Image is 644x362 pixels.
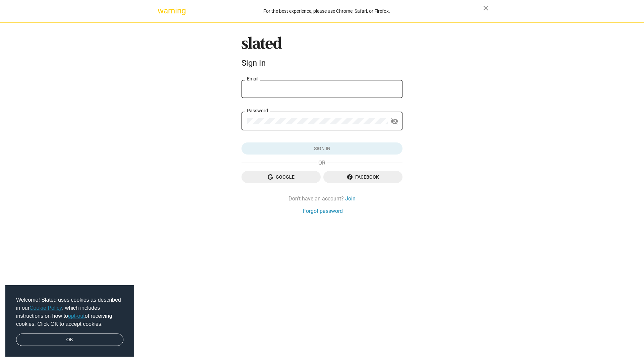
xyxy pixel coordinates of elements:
span: Google [247,171,315,183]
a: Join [345,195,356,202]
button: Facebook [323,171,402,183]
div: For the best experience, please use Chrome, Safari, or Firefox. [170,7,483,16]
mat-icon: visibility_off [390,116,398,127]
sl-branding: Sign In [241,37,402,71]
a: Cookie Policy [30,305,62,311]
mat-icon: close [482,4,490,12]
button: Show password [388,115,401,128]
a: Forgot password [303,207,343,215]
div: cookieconsent [5,285,134,357]
span: Facebook [329,171,397,183]
div: Don't have an account? [241,195,402,202]
span: Welcome! Slated uses cookies as described in our , which includes instructions on how to of recei... [16,296,123,328]
a: opt-out [68,313,85,319]
mat-icon: warning [158,7,166,15]
button: Google [241,171,321,183]
div: Sign In [241,58,402,68]
a: dismiss cookie message [16,334,123,346]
